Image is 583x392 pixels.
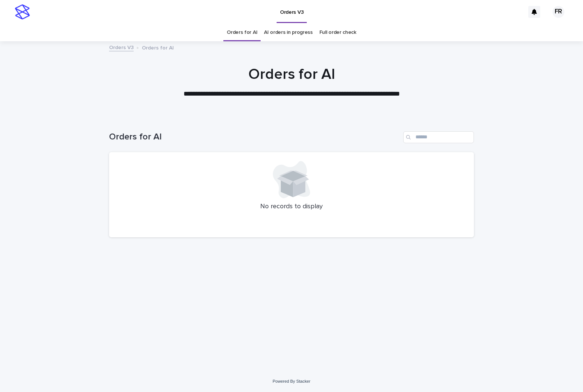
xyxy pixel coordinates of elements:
a: Orders for AI [227,24,257,41]
p: No records to display [118,203,465,211]
a: Orders V3 [109,43,134,51]
a: Full order check [319,24,356,41]
h1: Orders for AI [109,65,474,83]
input: Search [403,131,474,143]
img: stacker-logo-s-only.png [15,4,30,19]
p: Orders for AI [142,43,174,51]
a: Powered By Stacker [273,379,310,383]
a: AI orders in progress [264,24,313,41]
div: FR [552,6,564,18]
h1: Orders for AI [109,132,400,142]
